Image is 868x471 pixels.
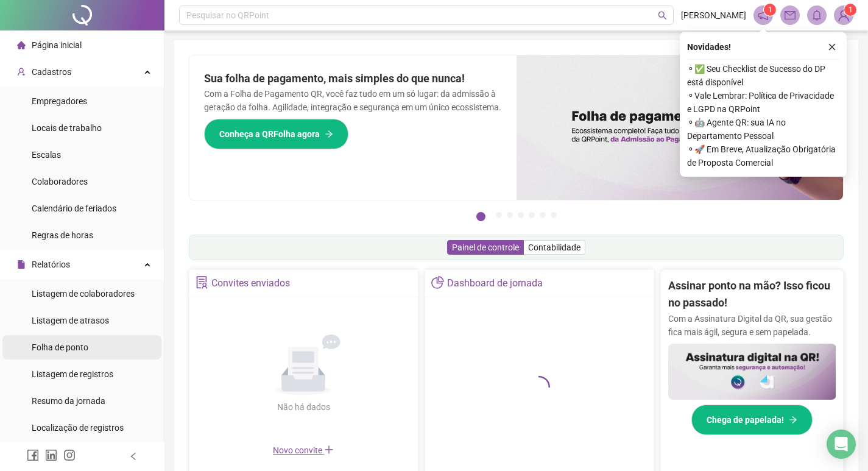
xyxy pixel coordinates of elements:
[668,277,836,312] h2: Assinar ponto na mão? Isso ficou no passado!
[687,89,839,116] span: ⚬ Vale Lembrar: Política de Privacidade e LGPD na QRPoint
[789,416,797,424] span: arrow-right
[32,230,93,240] span: Regras de horas
[204,70,502,87] h2: Sua folha de pagamento, mais simples do que nunca!
[17,68,26,76] span: user-add
[764,4,776,16] sup: 1
[32,289,135,299] span: Listagem de colaboradores
[687,143,839,169] span: ⚬ 🚀 Em Breve, Atualização Obrigatória de Proposta Comercial
[129,452,138,461] span: left
[517,55,844,200] img: banner%2F8d14a306-6205-4263-8e5b-06e9a85ad873.png
[681,9,746,22] span: [PERSON_NAME]
[32,342,88,352] span: Folha de ponto
[211,273,290,294] div: Convites enviados
[32,67,71,77] span: Cadastros
[32,423,124,433] span: Localização de registros
[32,260,70,269] span: Relatórios
[476,212,485,221] button: 1
[32,316,109,325] span: Listagem de atrasos
[273,445,334,455] span: Novo convite
[834,6,853,24] img: 91919
[32,204,116,213] span: Calendário de feriados
[849,5,853,14] span: 1
[496,212,502,218] button: 2
[32,123,102,133] span: Locais de trabalho
[518,212,524,218] button: 4
[528,243,580,252] span: Contabilidade
[452,243,519,252] span: Painel de controle
[527,375,551,399] span: loading
[785,10,796,21] span: mail
[811,10,822,21] span: bell
[32,369,113,379] span: Listagem de registros
[707,413,784,427] span: Chega de papelada!
[32,396,105,406] span: Resumo da jornada
[551,212,557,218] button: 7
[17,41,26,49] span: home
[828,43,836,51] span: close
[27,449,39,461] span: facebook
[687,62,839,89] span: ⚬ ✅ Seu Checklist de Sucesso do DP está disponível
[17,260,26,269] span: file
[768,5,772,14] span: 1
[529,212,535,218] button: 5
[540,212,546,218] button: 6
[196,276,208,289] span: solution
[844,4,856,16] sup: Atualize o seu contato no menu Meus Dados
[691,405,813,435] button: Chega de papelada!
[32,150,61,160] span: Escalas
[204,119,348,149] button: Conheça a QRFolha agora
[687,116,839,143] span: ⚬ 🤖 Agente QR: sua IA no Departamento Pessoal
[658,11,667,20] span: search
[32,40,82,50] span: Página inicial
[247,400,359,414] div: Não há dados
[668,344,836,400] img: banner%2F02c71560-61a6-44d4-94b9-c8ab97240462.png
[32,177,88,186] span: Colaboradores
[325,130,333,138] span: arrow-right
[507,212,513,218] button: 3
[668,312,836,339] p: Com a Assinatura Digital da QR, sua gestão fica mais ágil, segura e sem papelada.
[32,96,87,106] span: Empregadores
[63,449,76,461] span: instagram
[324,445,334,455] span: plus
[45,449,57,461] span: linkedin
[827,430,856,459] div: Open Intercom Messenger
[204,87,502,114] p: Com a Folha de Pagamento QR, você faz tudo em um só lugar: da admissão à geração da folha. Agilid...
[431,276,444,289] span: pie-chart
[758,10,769,21] span: notification
[447,273,543,294] div: Dashboard de jornada
[687,40,731,54] span: Novidades !
[219,127,320,141] span: Conheça a QRFolha agora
